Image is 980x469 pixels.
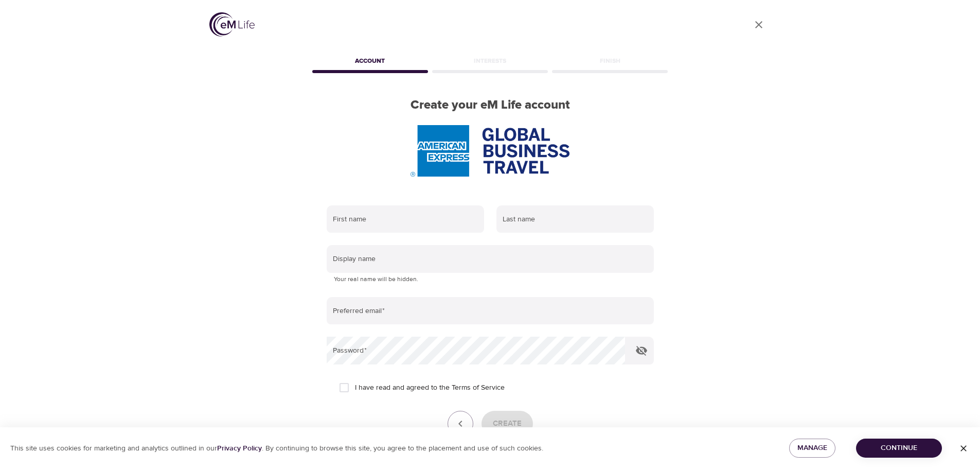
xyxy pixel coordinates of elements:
[209,12,255,37] img: logo
[789,439,835,458] button: Manage
[334,274,647,285] p: Your real name will be hidden.
[856,439,942,458] button: Continue
[746,12,771,37] a: close
[452,383,505,393] a: Terms of Service
[310,98,670,113] h2: Create your eM Life account
[355,383,505,393] span: I have read and agreed to the
[797,442,827,455] span: Manage
[411,125,569,177] img: AmEx%20GBT%20logo.png
[864,442,934,455] span: Continue
[217,444,262,453] a: Privacy Policy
